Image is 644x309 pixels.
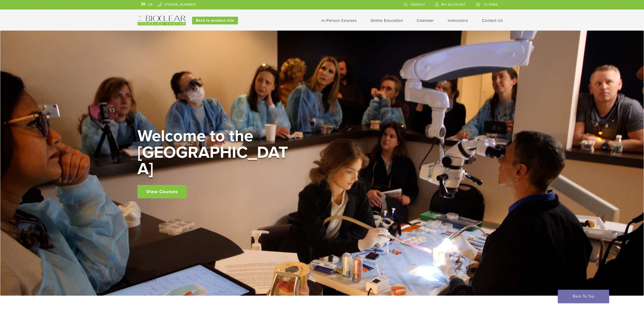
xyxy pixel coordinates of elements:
a: Calendar [417,18,434,23]
span: Search [411,3,425,7]
a: Online Education [371,18,403,23]
img: Bioclear [137,16,186,25]
a: View Courses [137,185,187,198]
a: Back to product site [192,17,238,24]
span: 0 items [484,3,498,7]
a: Back To Top [558,290,609,303]
a: Contact Us [482,18,503,23]
a: In-Person Courses [321,18,357,23]
h2: Welcome to the [GEOGRAPHIC_DATA] [137,128,291,177]
span: My Account [441,3,465,7]
a: Instructors [448,18,468,23]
